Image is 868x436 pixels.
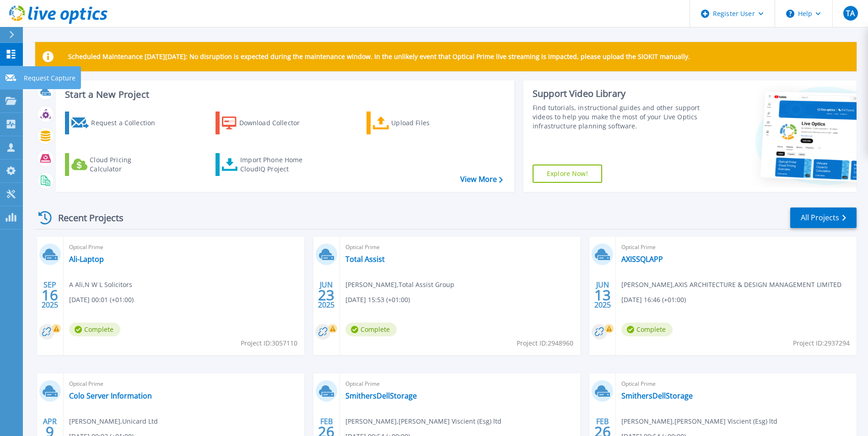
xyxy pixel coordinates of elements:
span: Optical Prime [345,242,575,252]
span: TA [846,10,855,17]
a: Download Collector [216,112,318,134]
div: Import Phone Home CloudIQ Project [240,155,312,174]
span: Project ID: 2948960 [517,338,573,348]
a: Cloud Pricing Calculator [65,153,167,176]
a: SmithersDellStorage [345,391,417,400]
span: Project ID: 2937294 [793,338,850,348]
span: [DATE] 15:53 (+01:00) [345,295,410,305]
a: Upload Files [367,112,469,134]
span: [PERSON_NAME] , [PERSON_NAME] Viscient (Esg) ltd [345,416,501,426]
span: [DATE] 16:46 (+01:00) [621,295,686,305]
span: 23 [318,291,334,299]
span: [PERSON_NAME] , AXIS ARCHITECTURE & DESIGN MANAGEMENT LIMITED [621,280,841,290]
a: Colo Server Information [69,391,152,400]
span: 9 [46,428,54,436]
span: Optical Prime [345,379,575,389]
span: 26 [594,428,611,436]
a: Ali-Laptop [69,255,104,264]
span: 16 [42,291,58,299]
span: 13 [594,291,611,299]
a: All Projects [790,207,857,228]
div: Find tutorials, instructional guides and other support videos to help you make the most of your L... [533,103,702,131]
div: JUN 2025 [594,278,611,312]
span: 26 [318,428,334,436]
div: Request a Collection [91,114,164,132]
div: JUN 2025 [318,278,335,312]
div: Upload Files [391,114,464,132]
span: Complete [621,323,673,336]
div: Download Collector [239,114,313,132]
p: Request Capture [24,66,75,90]
span: [PERSON_NAME] , Unicard Ltd [69,416,158,426]
span: Complete [69,323,120,336]
div: Support Video Library [533,88,702,100]
a: SmithersDellStorage [621,391,693,400]
span: [PERSON_NAME] , Total Assist Group [345,280,454,290]
div: Recent Projects [35,207,136,229]
span: Complete [345,323,397,336]
a: Explore Now! [533,165,602,183]
a: Total Assist [345,255,385,264]
span: Optical Prime [621,379,851,389]
a: Request a Collection [65,112,167,134]
span: [PERSON_NAME] , [PERSON_NAME] Viscient (Esg) ltd [621,416,777,426]
a: View More [460,175,503,184]
h3: Start a New Project [65,90,502,100]
div: Cloud Pricing Calculator [90,155,163,174]
span: [DATE] 00:01 (+01:00) [69,295,134,305]
span: Optical Prime [621,242,851,252]
div: SEP 2025 [41,278,59,312]
p: Scheduled Maintenance [DATE][DATE]: No disruption is expected during the maintenance window. In t... [68,53,690,60]
span: Optical Prime [69,242,299,252]
span: A Ali , N W L Solicitors [69,280,132,290]
span: Optical Prime [69,379,299,389]
a: AXISSQLAPP [621,255,663,264]
span: Project ID: 3057110 [241,338,297,348]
